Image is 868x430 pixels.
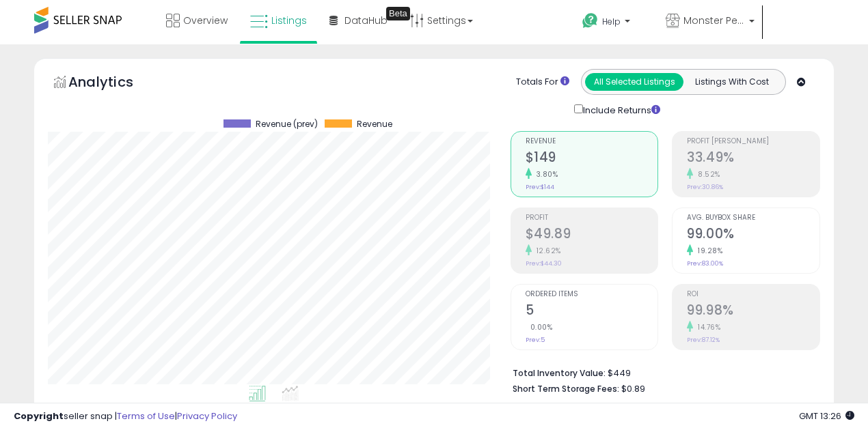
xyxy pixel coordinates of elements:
[687,259,723,268] small: Prev: 83.00%
[357,119,392,129] span: Revenue
[582,12,599,29] i: Get Help
[687,138,819,145] span: Profit [PERSON_NAME]
[513,367,606,379] b: Total Inventory Value:
[687,291,819,298] span: ROI
[799,410,854,422] span: 2025-09-17 13:26 GMT
[621,382,645,395] span: $0.89
[687,183,723,191] small: Prev: 30.86%
[14,410,237,423] div: seller snap | |
[526,302,658,321] h2: 5
[183,14,228,27] span: Overview
[532,169,558,180] small: 3.80%
[526,259,562,268] small: Prev: $44.30
[256,119,318,129] span: Revenue (prev)
[687,302,819,321] h2: 99.98%
[693,322,720,332] small: 14.76%
[117,410,175,422] a: Terms of Use
[513,383,619,395] b: Short Term Storage Fees:
[602,16,621,27] span: Help
[513,364,810,380] li: $449
[687,226,819,244] h2: 99.00%
[526,183,554,191] small: Prev: $144
[271,14,307,27] span: Listings
[526,336,545,344] small: Prev: 5
[693,169,720,180] small: 8.52%
[687,149,819,168] h2: 33.49%
[68,72,160,95] h5: Analytics
[526,226,658,244] h2: $49.89
[177,410,237,422] a: Privacy Policy
[526,149,658,168] h2: $149
[571,2,653,44] a: Help
[344,14,388,27] span: DataHub
[564,102,677,117] div: Include Returns
[532,246,561,256] small: 12.62%
[386,7,410,20] div: Tooltip anchor
[683,14,745,27] span: Monster Pets
[14,410,64,422] strong: Copyright
[516,76,569,89] div: Totals For
[585,73,683,91] button: All Selected Listings
[526,322,553,332] small: 0.00%
[683,73,781,91] button: Listings With Cost
[526,291,658,298] span: Ordered Items
[526,138,658,145] span: Revenue
[526,214,658,222] span: Profit
[687,336,720,344] small: Prev: 87.12%
[687,214,819,222] span: Avg. Buybox Share
[693,246,722,256] small: 19.28%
